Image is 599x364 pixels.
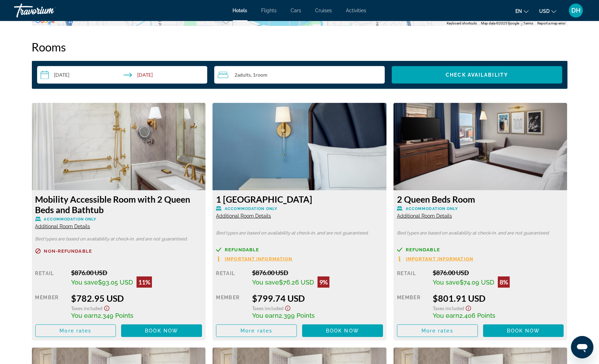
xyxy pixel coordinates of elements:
[392,66,562,84] button: Check Availability
[98,312,133,319] span: 2,349 Points
[216,231,383,236] p: Bed types are based on availability at check-in, and are not guaranteed.
[507,328,540,334] span: Book now
[498,276,510,288] div: 8%
[241,328,272,334] span: More rates
[539,8,550,14] span: USD
[214,66,385,84] button: Travelers: 2 adults, 0 children
[14,1,84,20] a: Travorium
[252,305,284,311] span: Taxes included
[523,21,533,25] a: Terms (opens in new tab)
[539,6,556,16] button: Change currency
[397,256,473,262] button: Important Information
[35,293,66,319] div: Member
[225,247,259,252] span: Refundable
[216,213,271,219] span: Additional Room Details
[397,293,427,319] div: Member
[326,328,359,334] span: Book now
[216,269,246,288] div: Retail
[71,305,103,311] span: Taxes included
[137,276,152,288] div: 11%
[35,324,116,337] button: More rates
[406,247,440,252] span: Refundable
[433,269,564,276] div: $876.00 USD
[302,324,383,337] button: Book now
[35,237,202,241] p: Bed types are based on availability at check-in, and are not guaranteed.
[216,247,383,252] a: Refundable
[252,269,383,276] div: $876.00 USD
[397,231,564,236] p: Bed types are based on availability at check-in, and are not guaranteed.
[216,194,383,204] h3: 1 [GEOGRAPHIC_DATA]
[481,21,519,25] span: Map data ©2025 Google
[433,312,459,319] span: You earn
[483,324,564,337] button: Book now
[446,72,508,78] span: Check Availability
[515,8,522,14] span: en
[447,21,477,26] button: Keyboard shortcuts
[406,206,458,211] span: Accommodation Only
[121,324,202,337] button: Book now
[397,269,427,288] div: Retail
[397,194,564,204] h3: 2 Queen Beds Room
[71,269,202,276] div: $876.00 USD
[98,279,133,286] span: $93.05 USD
[571,336,593,358] iframe: Button to launch messaging window
[225,206,277,211] span: Accommodation Only
[237,72,251,78] span: Adults
[252,312,279,319] span: You earn
[251,72,267,78] span: , 1
[567,3,585,18] button: User Menu
[279,279,314,286] span: $76.26 USD
[34,17,57,26] a: Open this area in Google Maps (opens a new window)
[397,324,478,337] button: More rates
[460,279,494,286] span: $74.09 USD
[252,293,383,303] div: $799.74 USD
[71,293,202,303] div: $782.95 USD
[571,7,580,14] span: DH
[32,103,206,190] img: 8d76dc6a-948c-4386-aad9-c7743fbeeffd.jpeg
[235,72,251,78] span: 2
[233,8,248,13] a: Hotels
[44,249,92,253] span: Non-refundable
[537,21,565,25] a: Report a map error
[32,40,567,54] h2: Rooms
[60,328,91,334] span: More rates
[433,279,460,286] span: You save
[459,312,495,319] span: 2,406 Points
[433,293,564,303] div: $801.91 USD
[315,8,332,13] a: Cruises
[291,8,301,13] span: Cars
[397,213,452,219] span: Additional Room Details
[262,8,277,13] a: Flights
[225,257,292,261] span: Important Information
[44,217,97,222] span: Accommodation Only
[37,66,208,84] button: Check-in date: May 1, 2026 Check-out date: May 5, 2026
[35,194,202,215] h3: Mobility Accessible Room with 2 Queen Beds and Bathtub
[103,303,111,311] button: Show Taxes and Fees disclaimer
[406,257,473,261] span: Important Information
[252,279,279,286] span: You save
[397,247,564,252] a: Refundable
[145,328,178,334] span: Book now
[464,303,473,311] button: Show Taxes and Fees disclaimer
[346,8,367,13] a: Activities
[35,269,66,288] div: Retail
[422,328,453,334] span: More rates
[35,224,90,229] span: Additional Room Details
[71,312,98,319] span: You earn
[213,103,386,190] img: ad063df1-1337-44b4-ae2c-f7aeb818124b.jpeg
[284,303,292,311] button: Show Taxes and Fees disclaimer
[34,17,57,26] img: Google
[216,256,292,262] button: Important Information
[216,293,246,319] div: Member
[393,103,567,190] img: 3b8f807c-1981-42f8-93a9-a41747174ee3.jpeg
[71,279,98,286] span: You save
[318,276,329,288] div: 9%
[433,305,464,311] span: Taxes included
[515,6,529,16] button: Change language
[279,312,315,319] span: 2,399 Points
[256,72,267,78] span: Room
